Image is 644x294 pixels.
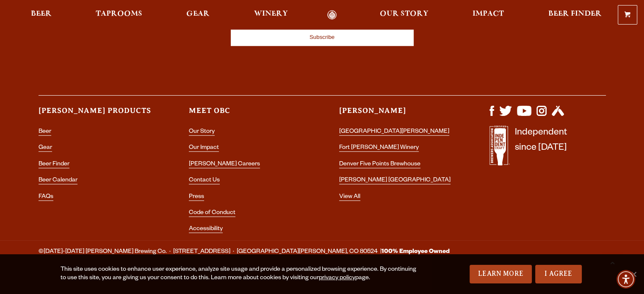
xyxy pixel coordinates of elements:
[189,177,220,184] a: Contact Us
[186,11,210,17] span: Gear
[231,27,414,46] input: Subscribe
[339,161,420,168] a: Denver Five Points Brewhouse
[339,177,451,184] a: [PERSON_NAME] [GEOGRAPHIC_DATA]
[189,106,305,123] h3: Meet OBC
[90,10,148,20] a: Taprooms
[517,112,531,118] a: Visit us on YouTube
[467,10,509,20] a: Impact
[189,161,260,168] a: [PERSON_NAME] Careers
[181,10,215,20] a: Gear
[489,112,494,118] a: Visit us on Facebook
[380,11,428,17] span: Our Story
[374,10,434,20] a: Our Story
[319,275,355,282] a: privacy policy
[542,10,607,20] a: Beer Finder
[39,177,77,184] a: Beer Calendar
[470,265,532,283] a: Learn More
[499,112,512,118] a: Visit us on X (formerly Twitter)
[189,194,204,201] a: Press
[602,252,623,273] a: Scroll to top
[61,266,422,283] div: This site uses cookies to enhance user experience, analyze site usage and provide a personalized ...
[339,194,360,201] a: View All
[515,126,567,170] p: Independent since [DATE]
[189,210,235,217] a: Code of Conduct
[39,247,450,258] span: ©[DATE]-[DATE] [PERSON_NAME] Brewing Co. · [STREET_ADDRESS] · [GEOGRAPHIC_DATA][PERSON_NAME], CO ...
[548,11,601,17] span: Beer Finder
[616,270,635,289] div: Accessibility Menu
[39,129,51,136] a: Beer
[189,226,223,233] a: Accessibility
[31,11,52,17] span: Beer
[535,265,582,283] a: I Agree
[473,11,504,17] span: Impact
[96,11,142,17] span: Taprooms
[39,145,52,152] a: Gear
[536,112,547,118] a: Visit us on Instagram
[339,145,419,152] a: Fort [PERSON_NAME] Winery
[189,145,219,152] a: Our Impact
[39,194,53,201] a: FAQs
[254,11,288,17] span: Winery
[381,249,450,256] strong: 100% Employee Owned
[189,129,215,136] a: Our Story
[39,161,69,168] a: Beer Finder
[316,10,348,20] a: Odell Home
[25,10,57,20] a: Beer
[339,106,456,123] h3: [PERSON_NAME]
[552,112,564,118] a: Visit us on Untappd
[39,106,155,123] h3: [PERSON_NAME] Products
[339,129,449,136] a: [GEOGRAPHIC_DATA][PERSON_NAME]
[249,10,293,20] a: Winery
